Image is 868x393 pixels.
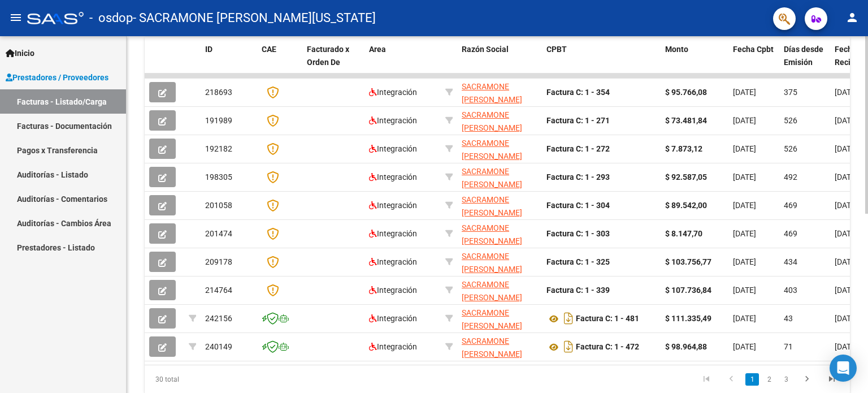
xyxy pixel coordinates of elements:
[835,257,858,266] span: [DATE]
[784,342,793,351] span: 71
[835,314,858,323] span: [DATE]
[542,37,661,87] datatable-header-cell: CPBT
[835,172,858,182] span: [DATE]
[546,88,610,97] strong: Factura C: 1 - 354
[462,280,522,315] span: SACRAMONE [PERSON_NAME][US_STATE]
[462,109,537,132] div: 27378165593
[205,116,232,125] span: 191989
[733,144,756,153] span: [DATE]
[784,45,823,67] span: Días desde Emisión
[462,252,522,287] span: SACRAMONE [PERSON_NAME][US_STATE]
[733,342,756,351] span: [DATE]
[205,144,232,153] span: 192182
[6,47,34,59] span: Inicio
[462,308,522,343] span: SACRAMONE [PERSON_NAME][US_STATE]
[665,88,707,97] strong: $ 95.766,08
[133,6,376,31] span: - SACRAMONE [PERSON_NAME][US_STATE]
[835,342,858,351] span: [DATE]
[462,335,537,359] div: 27378165593
[665,257,711,266] strong: $ 103.756,77
[462,80,537,104] div: 27378165593
[830,355,857,382] div: Open Intercom Messenger
[561,338,576,356] i: Descargar documento
[257,37,302,87] datatable-header-cell: CAE
[546,229,610,238] strong: Factura C: 1 - 303
[462,139,522,174] span: SACRAMONE [PERSON_NAME][US_STATE]
[784,229,797,238] span: 469
[462,167,522,202] span: SACRAMONE [PERSON_NAME][US_STATE]
[205,45,212,54] span: ID
[9,11,23,24] mat-icon: menu
[302,37,364,87] datatable-header-cell: Facturado x Orden De
[369,201,417,210] span: Integración
[784,116,797,125] span: 526
[546,116,610,125] strong: Factura C: 1 - 271
[546,172,610,182] strong: Factura C: 1 - 293
[462,223,522,258] span: SACRAMONE [PERSON_NAME][US_STATE]
[369,257,417,266] span: Integración
[665,45,688,54] span: Monto
[369,342,417,351] span: Integración
[205,201,232,210] span: 201058
[369,286,417,295] span: Integración
[779,373,793,386] a: 3
[835,116,858,125] span: [DATE]
[733,286,756,295] span: [DATE]
[576,314,639,323] strong: Factura C: 1 - 481
[784,201,797,210] span: 469
[784,286,797,295] span: 403
[784,144,797,153] span: 526
[745,373,759,386] a: 1
[835,201,858,210] span: [DATE]
[369,144,417,153] span: Integración
[661,37,728,87] datatable-header-cell: Monto
[733,88,756,97] span: [DATE]
[205,88,232,97] span: 218693
[733,201,756,210] span: [DATE]
[733,116,756,125] span: [DATE]
[784,88,797,97] span: 375
[561,309,576,327] i: Descargar documento
[835,88,858,97] span: [DATE]
[462,193,537,217] div: 27378165593
[778,370,795,389] li: page 3
[779,37,830,87] datatable-header-cell: Días desde Emisión
[457,37,542,87] datatable-header-cell: Razón Social
[262,45,276,54] span: CAE
[762,373,776,386] a: 2
[835,286,858,295] span: [DATE]
[835,144,858,153] span: [DATE]
[665,229,702,238] strong: $ 8.147,70
[369,88,417,97] span: Integración
[835,45,866,67] span: Fecha Recibido
[796,373,818,386] a: go to next page
[369,314,417,323] span: Integración
[733,257,756,266] span: [DATE]
[205,172,232,182] span: 198305
[665,201,707,210] strong: $ 89.542,00
[546,257,610,266] strong: Factura C: 1 - 325
[205,314,232,323] span: 242156
[462,250,537,274] div: 27378165593
[369,116,417,125] span: Integración
[784,314,793,323] span: 43
[665,314,711,323] strong: $ 111.335,49
[89,6,133,31] span: - osdop
[201,37,257,87] datatable-header-cell: ID
[462,45,509,54] span: Razón Social
[835,229,858,238] span: [DATE]
[462,222,537,245] div: 27378165593
[576,343,639,352] strong: Factura C: 1 - 472
[733,229,756,238] span: [DATE]
[546,201,610,210] strong: Factura C: 1 - 304
[546,286,610,295] strong: Factura C: 1 - 339
[462,336,522,372] span: SACRAMONE [PERSON_NAME][US_STATE]
[665,116,707,125] strong: $ 73.481,84
[205,286,232,295] span: 214764
[462,165,537,189] div: 27378165593
[845,11,859,24] mat-icon: person
[665,342,707,351] strong: $ 98.964,88
[784,257,797,266] span: 434
[761,370,778,389] li: page 2
[744,370,761,389] li: page 1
